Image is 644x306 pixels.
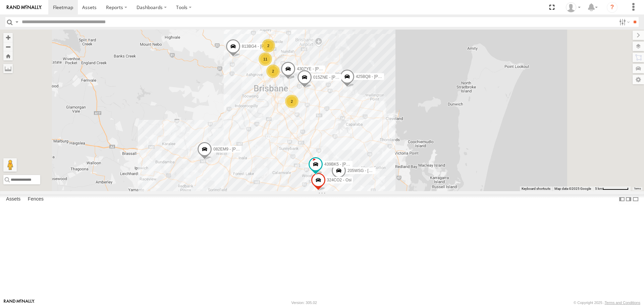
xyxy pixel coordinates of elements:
[605,301,640,305] a: Terms and Conditions
[633,75,644,84] label: Map Settings
[632,194,639,204] label: Hide Summary Table
[593,186,631,191] button: Map scale: 5 km per 74 pixels
[3,64,13,73] label: Measure
[24,195,47,204] label: Fences
[291,301,317,305] div: Version: 305.02
[3,158,17,172] button: Drag Pegman onto the map to open Street View
[324,162,375,167] span: 439BK5 - [PERSON_NAME]
[574,301,640,305] div: © Copyright 2025 -
[616,17,631,27] label: Search Filter Options
[297,67,348,72] span: 430ZYE - [PERSON_NAME]
[3,33,13,42] button: Zoom in
[3,51,13,60] button: Zoom Home
[554,187,591,190] span: Map data ©2025 Google
[619,194,625,204] label: Dock Summary Table to the Left
[347,169,400,173] span: 205WSG - [PERSON_NAME]
[242,44,293,49] span: 813BG4 - [PERSON_NAME]
[563,2,583,12] div: Aaron Cluff
[14,17,19,27] label: Search Query
[625,194,632,204] label: Dock Summary Table to the Right
[634,187,641,190] a: Terms
[266,64,280,78] div: 2
[595,187,602,190] span: 5 km
[4,299,35,306] a: Visit our Website
[607,2,618,13] i: ?
[285,95,299,108] div: 2
[262,39,275,52] div: 2
[7,5,42,10] img: rand-logo.svg
[313,75,365,80] span: 015ZNE - [PERSON_NAME]
[522,186,550,191] button: Keyboard shortcuts
[259,52,272,66] div: 11
[213,147,265,151] span: 082EM9 - [PERSON_NAME]
[3,42,13,51] button: Zoom out
[3,195,24,204] label: Assets
[327,178,352,182] span: 324CO2 - Osi
[356,75,407,79] span: 425BQ8 - [PERSON_NAME]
